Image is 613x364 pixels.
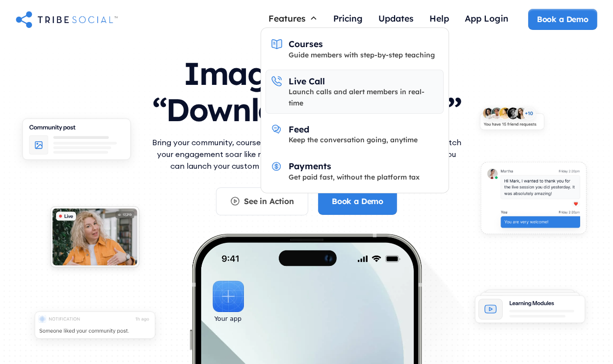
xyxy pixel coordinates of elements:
a: Pricing [325,9,371,30]
div: Feed [289,124,309,134]
img: An illustration of push notification [25,304,165,351]
nav: Features [261,27,449,193]
div: Get paid fast, without the platform tax [289,172,420,182]
div: Features [261,9,325,27]
a: Updates [371,9,422,30]
img: An illustration of New friends requests [472,102,552,139]
div: Keep the conversation going, anytime [289,134,418,145]
a: FeedKeep the conversation going, anytime [266,118,444,151]
a: PaymentsGet paid fast, without the platform tax [266,155,444,188]
a: Live CallLaunch calls and alert members in real-time [266,70,444,114]
div: Your app [214,313,241,324]
div: Pricing [333,13,363,24]
a: Book a Demo [528,9,597,29]
h1: Imagine Saying, “Download Our App” [150,46,464,132]
div: Guide members with step-by-step teaching [289,50,435,60]
div: Payments [289,160,331,171]
div: Live Call [289,76,325,86]
div: See in Action [244,196,294,207]
img: An illustration of Community Feed [12,111,141,173]
img: An illustration of Live video [43,201,147,277]
div: Features [268,13,306,24]
div: Updates [378,13,414,24]
img: An illustration of chat [472,156,595,245]
a: Help [422,9,457,30]
a: CoursesGuide members with step-by-step teaching [266,33,444,66]
a: See in Action [216,187,308,215]
a: Book a Demo [318,188,397,214]
img: An illustration of Learning Modules [466,285,594,335]
a: App Login [457,9,516,30]
div: Launch calls and alert members in real-time [289,86,439,108]
div: Courses [289,38,323,49]
div: Help [429,13,449,24]
p: Bring your community, courses, and content into one powerful platform and watch your engagement s... [150,136,464,172]
a: home [16,9,118,29]
div: App Login [465,13,508,24]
